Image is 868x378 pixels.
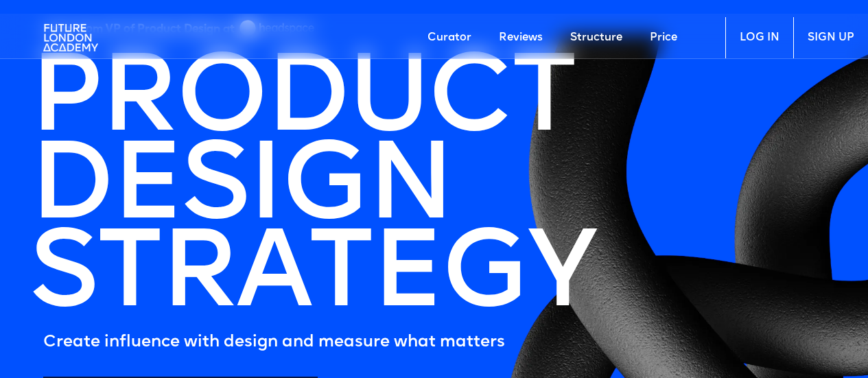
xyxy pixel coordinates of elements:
h1: PRODUCT DESIGN STRATEGY [30,58,595,322]
a: Curator [414,17,485,58]
a: LOG IN [725,17,793,58]
a: Structure [556,17,636,58]
h5: Create influence with design and measure what matters [43,329,595,356]
a: Reviews [485,17,556,58]
a: Price [636,17,691,58]
a: SIGN UP [793,17,868,58]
